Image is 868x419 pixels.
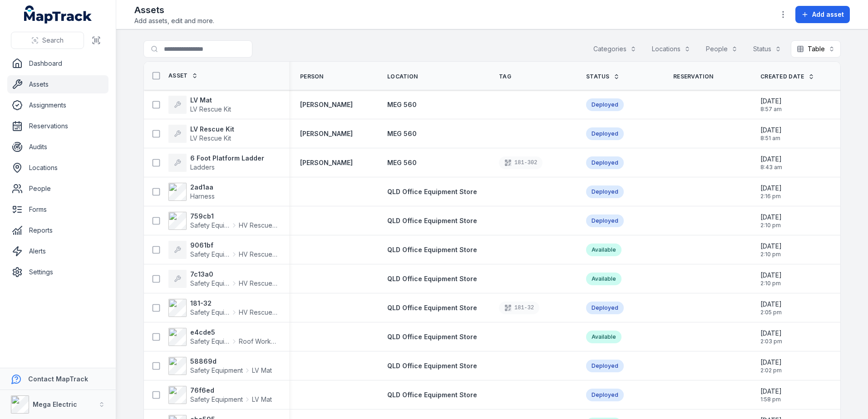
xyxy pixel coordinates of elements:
strong: 58869d [190,357,272,366]
span: [DATE] [760,300,782,309]
span: [DATE] [760,329,782,338]
span: Safety Equipment [190,279,230,288]
span: Person [300,73,324,80]
span: 2:10 pm [760,222,782,229]
a: Locations [7,159,108,177]
a: MapTrack [24,5,92,24]
time: 25/08/2025, 8:57:43 am [760,97,782,113]
span: QLD Office Equipment Store [387,188,477,195]
span: QLD Office Equipment Store [387,362,477,370]
span: MEG 560 [387,130,417,137]
div: Deployed [586,360,624,372]
span: Ladders [190,163,215,171]
a: LV Rescue KitLV Rescue Kit [168,125,234,143]
span: Location [387,73,418,80]
a: Asset [168,72,198,79]
span: [DATE] [760,126,782,135]
div: Available [586,273,621,285]
button: Categories [587,40,642,58]
span: 1:58 pm [760,396,782,403]
div: 181-32 [499,302,539,314]
span: 8:51 am [760,135,782,142]
div: Deployed [586,389,624,401]
a: Forms [7,200,108,219]
a: Reports [7,221,108,239]
a: 759cb1Safety EquipmentHV Rescue Hook [168,212,278,230]
time: 19/08/2025, 2:10:17 pm [760,271,782,287]
span: [DATE] [760,155,782,164]
button: Status [747,40,787,58]
span: HV Rescue Hook [239,250,278,259]
time: 25/08/2025, 8:43:07 am [760,155,782,171]
a: [PERSON_NAME] [300,158,353,167]
span: Safety Equipment [190,337,230,346]
span: Safety Equipment [190,366,243,375]
a: [PERSON_NAME] [300,100,353,109]
strong: Mega Electric [33,400,77,408]
span: Harness [190,192,215,200]
a: LV MatLV Rescue Kit [168,96,231,114]
span: Tag [499,73,511,80]
strong: 759cb1 [190,212,278,221]
strong: e4cde5 [190,328,278,337]
span: QLD Office Equipment Store [387,275,477,283]
a: [PERSON_NAME] [300,129,353,138]
a: People [7,180,108,198]
a: QLD Office Equipment Store [387,245,477,254]
span: 2:02 pm [760,367,782,374]
strong: 76f6ed [190,386,272,395]
span: Created Date [760,73,804,80]
a: Settings [7,263,108,281]
div: Deployed [586,98,624,111]
span: 8:43 am [760,164,782,171]
strong: Contact MapTrack [28,375,88,383]
time: 19/08/2025, 2:16:04 pm [760,184,782,200]
a: Created Date [760,73,814,80]
a: QLD Office Equipment Store [387,303,477,312]
h2: Assets [134,4,214,16]
span: MEG 560 [387,159,417,166]
span: Safety Equipment [190,395,243,404]
time: 19/08/2025, 2:03:28 pm [760,329,782,345]
a: MEG 560 [387,129,417,138]
a: Audits [7,138,108,156]
span: [DATE] [760,271,782,280]
span: QLD Office Equipment Store [387,333,477,341]
time: 19/08/2025, 2:10:33 pm [760,213,782,229]
time: 19/08/2025, 2:10:31 pm [760,242,782,258]
button: Add asset [795,6,850,23]
a: Assets [7,75,108,93]
a: 7c13a0Safety EquipmentHV Rescue Hook [168,270,278,288]
time: 19/08/2025, 2:05:46 pm [760,300,782,316]
button: Search [11,32,84,49]
span: LV Mat [252,395,272,404]
span: HV Rescue Hook [239,308,278,317]
div: Deployed [586,185,624,198]
span: 2:10 pm [760,280,782,287]
time: 19/08/2025, 1:58:15 pm [760,387,782,403]
div: Deployed [586,156,624,169]
a: e4cde5Safety EquipmentRoof Workers Kit [168,328,278,346]
a: QLD Office Equipment Store [387,216,477,225]
span: [DATE] [760,358,782,367]
strong: 181-32 [190,299,278,308]
span: Safety Equipment [190,250,230,259]
a: Alerts [7,242,108,260]
span: [DATE] [760,387,782,396]
span: LV Rescue Kit [190,134,231,142]
span: MEG 560 [387,101,417,108]
a: 58869dSafety EquipmentLV Mat [168,357,272,375]
button: Table [791,40,841,58]
a: 6 Foot Platform LadderLadders [168,154,264,172]
span: Add asset [812,10,844,19]
a: QLD Office Equipment Store [387,361,477,370]
span: 2:16 pm [760,193,782,200]
button: People [700,40,744,58]
a: 9061bfSafety EquipmentHV Rescue Hook [168,241,278,259]
a: MEG 560 [387,158,417,167]
span: Add assets, edit and more. [134,16,214,25]
div: Deployed [586,127,624,140]
span: Safety Equipment [190,308,230,317]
